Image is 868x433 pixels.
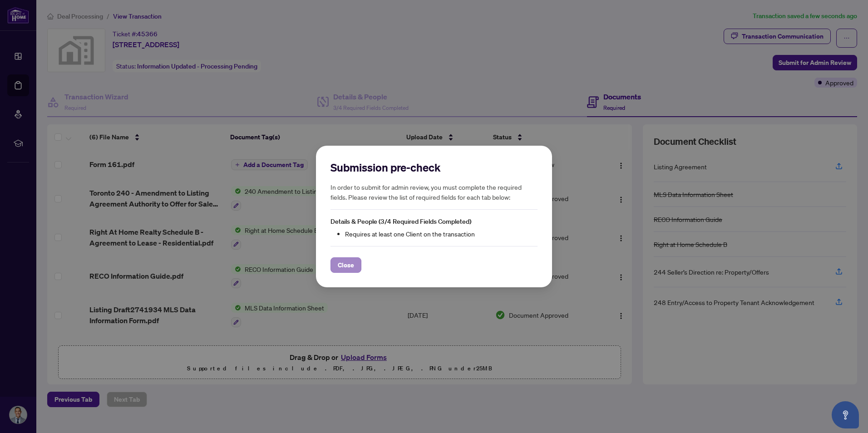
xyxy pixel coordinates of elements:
[338,258,354,272] span: Close
[345,229,538,239] li: Requires at least one Client on the transaction
[330,257,361,273] button: Close
[330,160,538,175] h2: Submission pre-check
[832,401,859,428] button: Open asap
[330,182,538,202] h5: In order to submit for admin review, you must complete the required fields. Please review the lis...
[330,217,471,226] span: Details & People (3/4 Required Fields Completed)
